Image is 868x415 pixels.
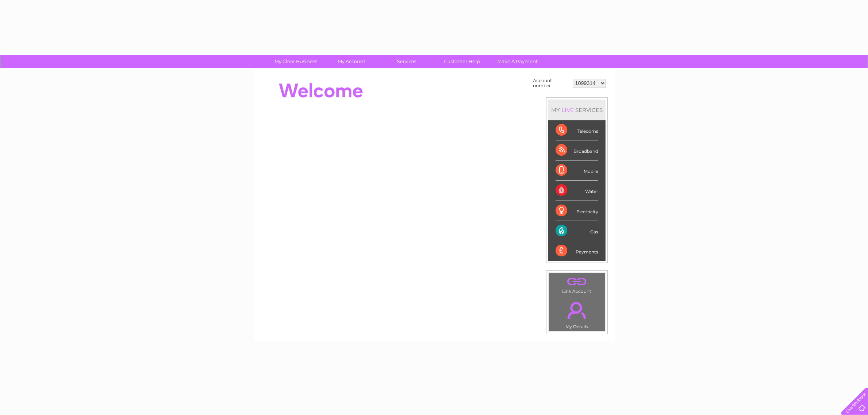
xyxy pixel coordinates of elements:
[548,100,606,120] div: MY SERVICES
[551,298,603,323] a: .
[487,55,548,68] a: Make A Payment
[556,241,598,261] div: Payments
[549,273,605,296] td: Link Account
[556,120,598,140] div: Telecoms
[556,160,598,181] div: Mobile
[377,55,437,68] a: Services
[560,106,575,113] div: LIVE
[266,55,326,68] a: My Clear Business
[321,55,381,68] a: My Account
[549,296,605,331] td: My Details
[551,275,603,288] a: .
[432,55,492,68] a: Customer Help
[556,140,598,160] div: Broadband
[531,76,571,90] td: Account number
[556,221,598,241] div: Gas
[556,201,598,221] div: Electricity
[556,181,598,201] div: Water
